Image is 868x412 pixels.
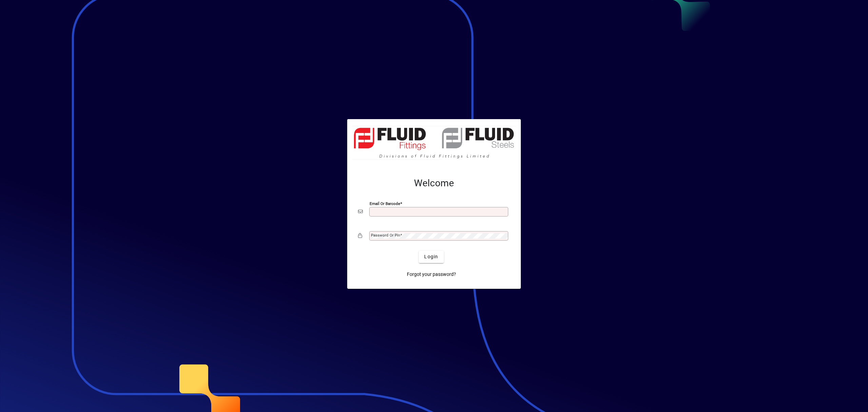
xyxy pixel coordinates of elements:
span: Login [424,253,438,260]
h2: Welcome [358,177,510,189]
mat-label: Password or Pin [371,233,400,238]
span: Forgot your password? [407,271,456,278]
button: Login [419,251,443,263]
mat-label: Email or Barcode [370,201,400,206]
a: Forgot your password? [404,268,459,281]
